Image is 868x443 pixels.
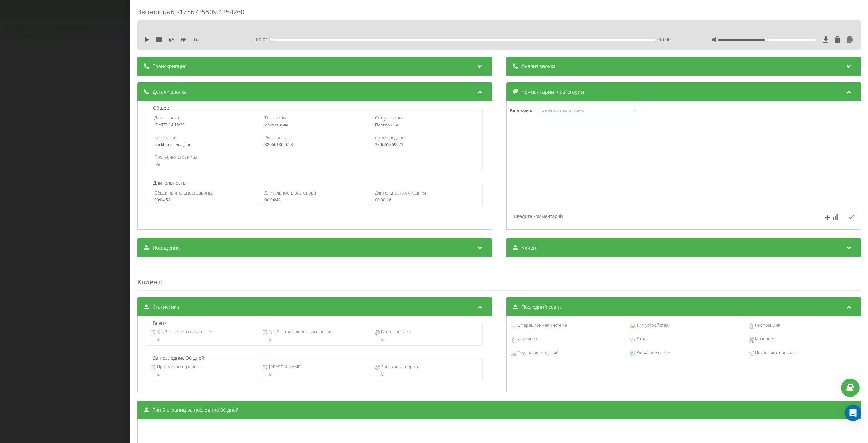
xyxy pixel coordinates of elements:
span: Транскрипция [153,63,187,70]
span: Детали звонка [153,89,187,95]
span: Последняя страница [154,154,197,160]
span: Канал [635,336,649,343]
span: Кампания [754,336,776,343]
span: Всего звонков [380,329,411,335]
span: 00:00 [658,36,671,43]
span: Анализ звонка [521,63,556,70]
span: Исходящий [264,122,288,128]
span: Повторный [375,122,398,128]
span: Тип звонка [264,115,288,121]
span: Геопозиция [754,322,781,329]
span: С кем соединен [375,134,407,141]
span: Посещение [153,244,180,251]
p: Всего [151,320,167,327]
div: 0 [262,372,367,377]
div: 0 [151,337,255,342]
div: Звонок : ua6_-1756725509.4254260 [137,7,861,20]
span: [PERSON_NAME] [268,364,302,370]
span: Длительность ожидания [375,190,426,196]
div: Выберите категорию [542,108,627,113]
span: Статистика [153,303,179,310]
span: Клиент [137,277,161,287]
div: : [137,264,861,291]
span: Источник [516,336,537,343]
span: Статус звонка [375,115,403,121]
div: 00:00:16 [375,198,475,202]
p: За последние 30 дней [151,355,206,362]
div: 380661869623 [375,142,475,147]
span: - 00:01 [254,36,272,43]
span: Общая длительность звонка [154,190,213,196]
div: Open Intercom Messenger [845,405,861,421]
span: Дней с первого посещения [156,329,214,335]
p: Длительность [151,180,188,186]
span: Группа объявлений [516,350,559,356]
span: Куда звонили [264,134,292,141]
span: Источник перехода [754,350,796,356]
span: Дата звонка [154,115,179,121]
span: Кто звонил [154,134,177,141]
span: Длительность разговора [264,190,316,196]
div: 0 [375,337,479,342]
span: Комментарии и категории [521,89,584,95]
span: Клиент [521,244,538,251]
div: 0 [151,372,255,377]
div: 00:04:42 [264,198,364,202]
div: Accessibility label [270,38,273,41]
span: Тип устройства [635,322,668,329]
span: Просмотры страниц [156,364,199,370]
div: Accessibility label [765,38,768,41]
span: Звонков за период [380,364,420,370]
span: Операционная система [516,322,567,329]
p: Общее [151,105,171,111]
div: packhouseinua_Lud [154,142,254,147]
span: Последний сеанс [521,303,562,310]
div: 0 [262,337,367,342]
div: n/a [154,162,475,167]
h4: Категория : [510,108,539,113]
span: Дней с последнего посещения [268,329,332,335]
div: 0 [375,372,479,377]
span: Топ 5 страниц за последние 30 дней [153,407,239,413]
div: 380661869623 [264,142,364,147]
span: Ключевое слово [635,350,670,356]
span: 1 x [193,36,198,43]
div: 00:04:58 [154,198,254,202]
div: [DATE] 14:18:29 [154,123,254,127]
